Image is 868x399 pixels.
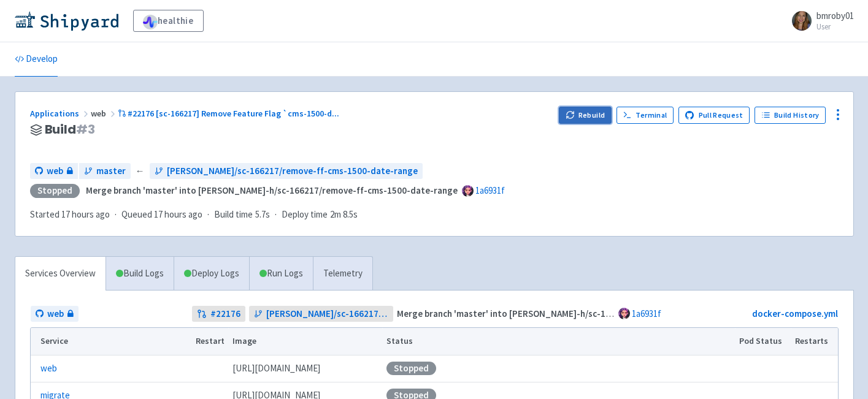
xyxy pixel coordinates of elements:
div: Stopped [386,362,436,375]
span: [DOMAIN_NAME][URL] [232,362,320,376]
span: web [47,307,64,321]
a: #22176 [192,306,245,322]
time: 17 hours ago [61,208,110,220]
small: User [816,23,854,31]
a: Terminal [616,107,674,124]
a: docker-compose.yml [752,308,838,319]
button: Rebuild [559,107,612,124]
th: Image [228,328,382,355]
span: Build time [214,208,253,222]
a: healthie [133,10,204,32]
a: 1a6931f [475,184,505,196]
a: Pull Request [678,107,750,124]
a: 1a6931f [632,308,661,319]
a: Deploy Logs [174,257,249,291]
th: Restarts [791,328,837,355]
strong: Merge branch 'master' into [PERSON_NAME]-h/sc-166217/remove-ff-cms-1500-date-range [397,308,769,319]
span: Started [30,208,110,220]
a: Services Overview [15,257,106,291]
span: # 3 [76,121,95,138]
a: Applications [30,108,91,119]
a: Build Logs [106,257,174,291]
div: Stopped [30,184,80,198]
a: Run Logs [249,257,313,291]
span: master [96,164,126,178]
a: bmroby01 User [785,11,854,31]
a: Build History [755,107,826,124]
th: Service [31,328,192,355]
span: Deploy time [282,208,328,222]
th: Status [382,328,735,355]
th: Pod Status [735,328,791,355]
a: master [79,163,131,180]
div: · · · [30,208,365,222]
span: 2m 8.5s [330,208,358,222]
span: [PERSON_NAME]/sc-166217/remove-ff-cms-1500-date-range [167,164,418,178]
span: bmroby01 [816,10,854,21]
span: Build [45,123,95,137]
strong: Merge branch 'master' into [PERSON_NAME]-h/sc-166217/remove-ff-cms-1500-date-range [86,184,458,196]
span: 5.7s [255,208,270,222]
a: web [30,163,78,180]
a: Develop [15,42,58,77]
span: [PERSON_NAME]/sc-166217/remove-ff-cms-1500-date-range [266,307,388,321]
span: web [47,164,63,178]
span: #22176 [sc-166217] Remove Feature Flag `cms-1500-d ... [128,108,339,119]
span: Queued [121,208,202,220]
a: #22176 [sc-166217] Remove Feature Flag `cms-1500-d... [118,108,342,119]
strong: # 22176 [210,307,240,321]
th: Restart [192,328,229,355]
a: web [31,306,79,322]
a: [PERSON_NAME]/sc-166217/remove-ff-cms-1500-date-range [150,163,423,180]
a: [PERSON_NAME]/sc-166217/remove-ff-cms-1500-date-range [249,306,393,322]
a: web [40,362,57,376]
span: ← [136,164,145,178]
span: web [91,108,118,119]
a: Telemetry [313,257,372,291]
img: Shipyard logo [15,11,118,31]
time: 17 hours ago [154,208,202,220]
